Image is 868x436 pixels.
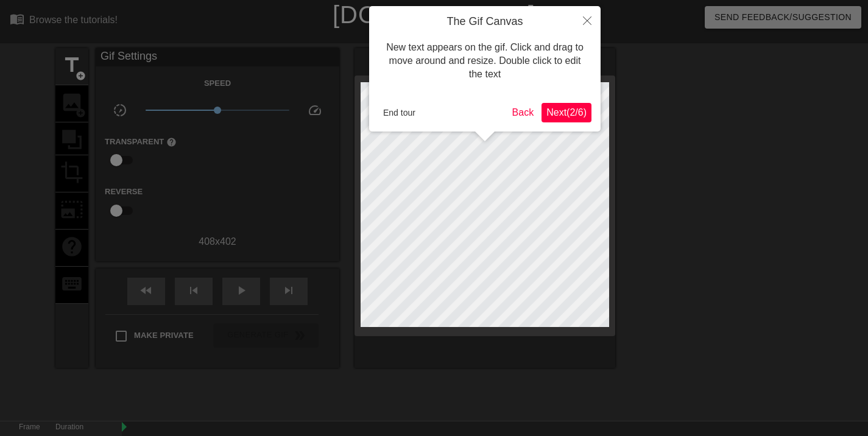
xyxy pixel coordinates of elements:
button: Next [542,103,591,122]
button: Close [574,6,601,34]
button: End tour [378,104,420,122]
button: Back [507,103,539,122]
span: Next ( 2 / 6 ) [546,107,587,118]
div: New text appears on the gif. Click and drag to move around and resize. Double click to edit the text [378,29,591,94]
h4: The Gif Canvas [378,15,591,29]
